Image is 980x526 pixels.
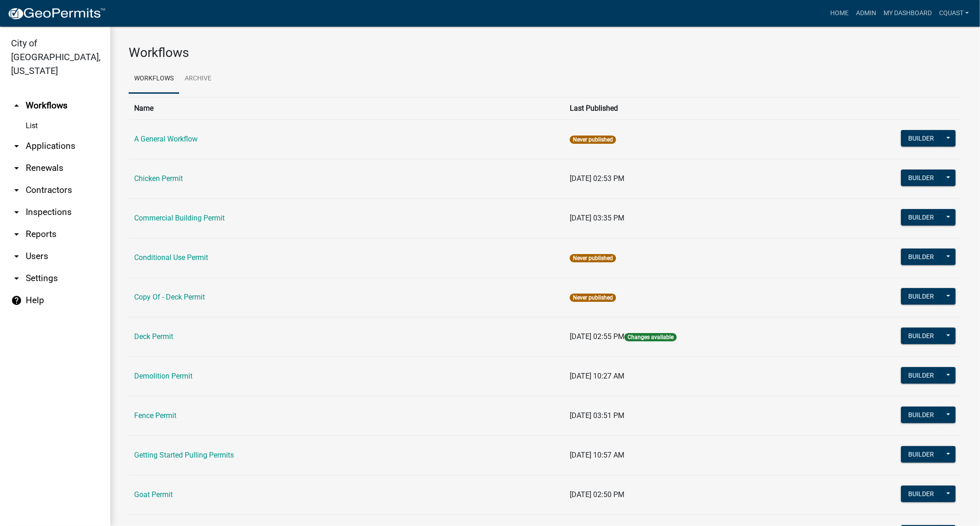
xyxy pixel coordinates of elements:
[564,97,818,119] th: Last Published
[570,136,616,144] span: Never published
[901,170,941,186] button: Builder
[11,251,22,262] i: arrow_drop_down
[570,490,624,499] span: [DATE] 02:50 PM
[134,332,173,341] a: Deck Permit
[570,174,624,183] span: [DATE] 02:53 PM
[134,214,225,222] a: Commercial Building Permit
[901,249,941,265] button: Builder
[901,209,941,226] button: Builder
[570,332,624,341] span: [DATE] 02:55 PM
[827,5,852,22] a: Home
[901,446,941,463] button: Builder
[880,5,935,22] a: My Dashboard
[129,97,564,119] th: Name
[901,486,941,502] button: Builder
[901,328,941,344] button: Builder
[11,207,22,218] i: arrow_drop_down
[11,229,22,240] i: arrow_drop_down
[134,135,198,143] a: A General Workflow
[11,100,22,111] i: arrow_drop_up
[570,372,624,380] span: [DATE] 10:27 AM
[570,214,624,222] span: [DATE] 03:35 PM
[134,451,234,459] a: Getting Started Pulling Permits
[901,367,941,384] button: Builder
[624,333,677,341] span: Changes available
[901,407,941,423] button: Builder
[134,490,173,499] a: Goat Permit
[11,141,22,152] i: arrow_drop_down
[901,288,941,305] button: Builder
[935,5,973,22] a: cquast
[570,254,616,262] span: Never published
[852,5,880,22] a: Admin
[11,185,22,196] i: arrow_drop_down
[901,130,941,147] button: Builder
[570,411,624,420] span: [DATE] 03:51 PM
[134,253,208,262] a: Conditional Use Permit
[179,64,217,94] a: Archive
[570,294,616,302] span: Never published
[11,273,22,284] i: arrow_drop_down
[134,411,176,420] a: Fence Permit
[134,293,205,301] a: Copy Of - Deck Permit
[570,451,624,459] span: [DATE] 10:57 AM
[134,372,193,380] a: Demolition Permit
[129,64,179,94] a: Workflows
[129,45,962,61] h3: Workflows
[11,295,22,306] i: help
[11,163,22,174] i: arrow_drop_down
[134,174,183,183] a: Chicken Permit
